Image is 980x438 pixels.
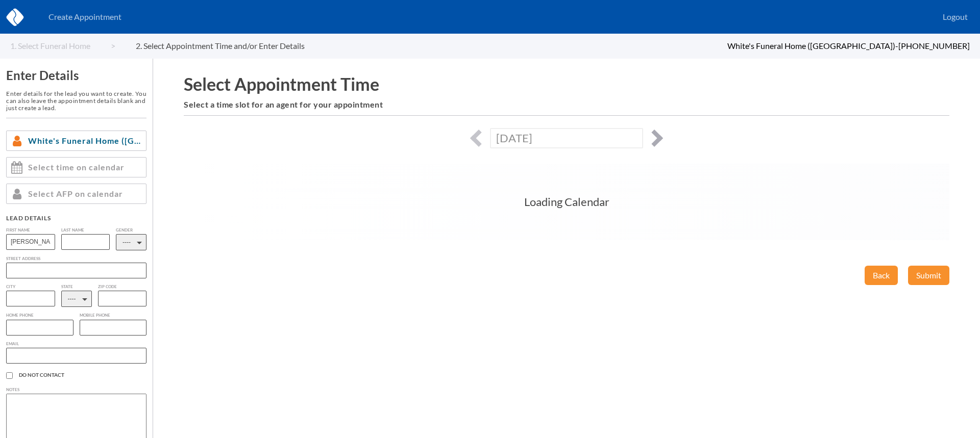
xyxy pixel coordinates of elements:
span: Select AFP on calendar [28,189,123,198]
label: Zip Code [98,285,147,289]
label: Gender [116,228,146,233]
label: Home Phone [6,313,73,318]
div: Loading Calendar [184,164,949,240]
h1: Select Appointment Time [184,74,949,94]
h3: Enter Details [6,68,146,83]
a: 2. Select Appointment Time and/or Enter Details [136,41,325,50]
label: Last Name [61,228,110,233]
span: White's Funeral Home ([GEOGRAPHIC_DATA]) [28,136,142,145]
label: State [61,285,92,289]
label: Street Address [6,256,146,261]
label: Email [6,342,146,346]
label: City [6,285,55,289]
button: Submit [908,266,949,285]
span: Select time on calendar [28,163,125,172]
span: Do Not Contact [19,372,146,378]
div: Lead Details [6,214,146,222]
a: 1. Select Funeral Home [10,41,115,50]
h6: Select a time slot for an agent for your appointment [184,100,949,109]
button: Back [865,266,898,285]
label: Notes [6,388,146,392]
span: White's Funeral Home ([GEOGRAPHIC_DATA]) - [727,41,898,50]
span: [PHONE_NUMBER] [898,41,970,50]
label: First Name [6,228,55,233]
label: Mobile Phone [80,313,147,318]
h6: Enter details for the lead you want to create. You can also leave the appointment details blank a... [6,90,146,111]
